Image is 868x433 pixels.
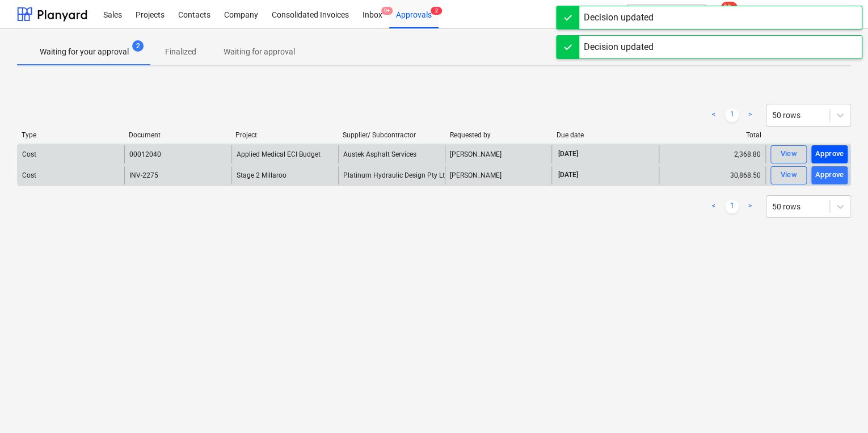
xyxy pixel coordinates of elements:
[707,200,720,213] a: Previous page
[725,108,739,122] a: Page 1 is your current page
[22,171,36,179] div: Cost
[165,46,196,58] p: Finalized
[224,46,295,58] p: Waiting for approval
[22,150,36,158] div: Cost
[780,148,797,161] div: View
[811,379,868,433] iframe: Chat Widget
[557,131,655,139] div: Due date
[381,7,393,15] span: 9+
[237,150,321,158] span: Applied Medical ECI Budget
[815,148,844,161] div: Approve
[811,145,848,163] button: Approve
[129,131,227,139] div: Document
[237,171,286,179] span: Stage 2 Millaroo
[815,169,844,182] div: Approve
[338,166,445,184] div: Platinum Hydraulic Design Pty Lt
[780,169,797,182] div: View
[584,40,654,54] div: Decision updated
[770,166,807,184] button: View
[40,46,129,58] p: Waiting for your approval
[445,166,551,184] div: [PERSON_NAME]
[811,166,848,184] button: Approve
[129,171,158,179] div: INV-2275
[707,108,720,122] a: Previous page
[132,40,144,52] span: 2
[343,131,441,139] div: Supplier/ Subcontractor
[235,131,334,139] div: Project
[129,150,161,158] div: 00012040
[445,145,551,163] div: [PERSON_NAME]
[22,131,120,139] div: Type
[743,200,757,213] a: Next page
[770,145,807,163] button: View
[743,108,757,122] a: Next page
[584,11,654,24] div: Decision updated
[557,149,579,159] span: [DATE]
[663,131,761,139] div: Total
[449,131,547,139] div: Requested by
[659,166,765,184] div: 30,868.50
[725,200,739,213] a: Page 1 is your current page
[557,170,579,180] span: [DATE]
[338,145,445,163] div: Austek Asphalt Services
[431,7,442,15] span: 2
[659,145,765,163] div: 2,368.80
